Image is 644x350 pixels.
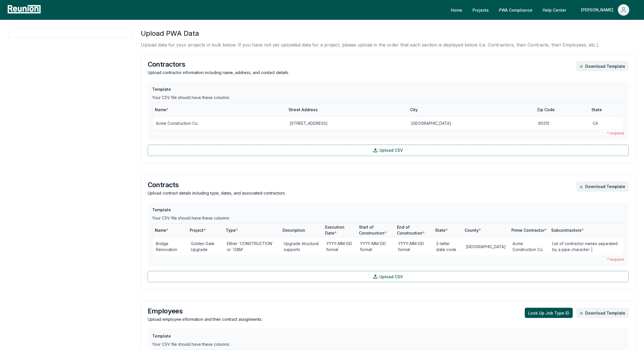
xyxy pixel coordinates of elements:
[576,308,629,318] a: Download Template
[148,61,289,68] h3: Contractors
[511,228,547,233] span: Prime Contractor
[576,61,629,71] a: Download Template
[323,237,357,256] td: YYYY-MM-DD format
[408,117,535,130] td: [GEOGRAPHIC_DATA]
[538,4,571,16] a: Help Center
[549,237,624,256] td: List of contractor names separated by a pipe character: |
[148,145,629,156] label: Upload CSV
[433,237,462,256] td: 2-letter state code
[357,237,395,256] td: YYYY-MM-DD format
[283,228,305,233] span: Description
[152,207,624,213] h3: Template
[152,86,624,92] h3: Template
[187,237,223,256] td: Golden Gate Upgrade
[551,228,584,233] span: Subcontractors
[468,4,493,16] a: Projects
[410,107,418,112] span: City
[152,215,624,221] div: Your CSV file should have these columns:
[462,237,509,256] td: [GEOGRAPHIC_DATA]
[325,225,344,235] span: Execution Date
[152,257,624,262] div: * required
[286,117,408,130] td: [STREET_ADDRESS]
[535,117,589,130] td: 90210
[359,225,387,235] span: Start of Construction
[435,228,448,233] span: State
[446,4,467,16] a: Home
[226,228,238,233] span: Type
[152,94,624,100] div: Your CSV file should have these columns:
[576,182,629,192] a: Download Template
[395,237,433,256] td: YYYY-MM-DD format
[397,225,425,235] span: End of Construction
[576,4,634,16] button: [PERSON_NAME]
[148,69,289,75] p: Upload contractor information including name, address, and contact details.
[152,237,187,256] td: Bridge Renovation
[589,117,624,130] td: CA
[152,117,286,130] td: Acme Construction Co.
[494,4,537,16] a: PWA Compliance
[152,333,624,339] h3: Template
[155,228,169,233] span: Name
[288,107,318,112] span: Street Address
[446,4,638,16] nav: Main
[465,228,481,233] span: County
[537,107,555,112] span: Zip Code
[190,228,206,233] span: Project
[141,41,599,48] p: Upload data for your projects in bulk below. If you have not yet uploaded data for a project, ple...
[152,131,624,136] div: * required
[152,341,624,347] div: Your CSV file should have these columns:
[141,28,599,39] h3: Upload PWA Data
[155,107,169,112] span: Name
[223,237,280,256] td: Either `CONSTRUCTION` or `O&M`
[148,182,286,188] h3: Contracts
[148,190,286,196] p: Upload contract details including type, dates, and associated contractors.
[280,237,323,256] td: Upgrade structural supports
[591,107,602,112] span: State
[148,316,262,322] p: Upload employee information and their contract assignments.
[148,271,629,282] label: Upload CSV
[148,308,262,315] h3: Employees
[525,308,573,318] button: Look Up Job Type ID
[509,237,549,256] td: Acme Construction Co.
[581,4,616,16] div: [PERSON_NAME]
